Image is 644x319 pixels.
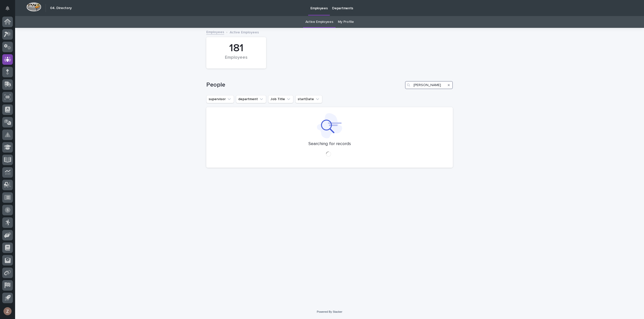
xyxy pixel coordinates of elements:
button: department [236,95,266,103]
a: Employees [206,29,224,35]
button: supervisor [206,95,234,103]
div: Employees [215,55,258,66]
button: Job Title [268,95,293,103]
button: startDate [295,95,322,103]
img: Workspace Logo [26,2,41,12]
button: Notifications [2,3,13,14]
input: Search [405,81,453,89]
div: 181 [215,42,258,54]
div: Notifications [6,6,13,14]
a: My Profile [338,16,354,28]
h2: 04. Directory [50,6,72,10]
h1: People [206,81,403,89]
p: Active Employees [230,29,259,35]
button: users-avatar [2,306,13,316]
a: Active Employees [305,16,333,28]
a: Powered By Stacker [317,310,342,313]
p: Searching for records [308,141,351,147]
